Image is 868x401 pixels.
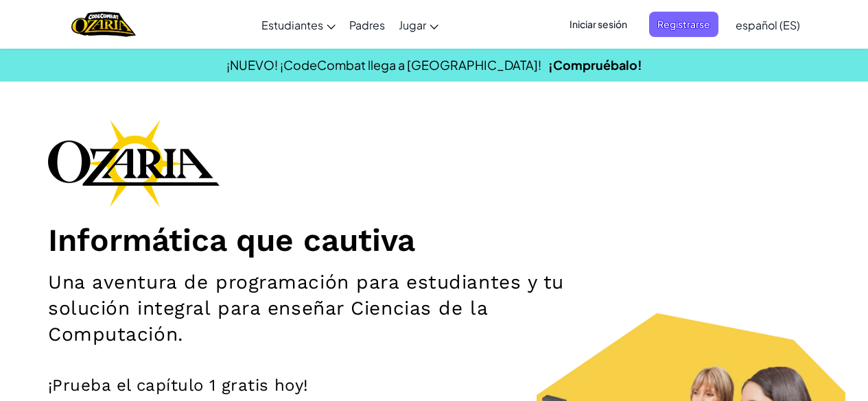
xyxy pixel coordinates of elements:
img: Ozaria branding logo [48,119,220,207]
img: Home [71,10,135,38]
a: Estudiantes [255,6,342,43]
a: español (ES) [729,6,807,43]
a: Jugar [392,6,445,43]
a: Padres [342,6,392,43]
p: ¡Prueba el capítulo 1 gratis hoy! [48,375,820,396]
span: español (ES) [736,18,800,32]
button: Registrarse [649,12,718,37]
span: Estudiantes [261,18,323,32]
a: ¡Compruébalo! [548,57,642,73]
span: ¡NUEVO! ¡CodeCombat llega a [GEOGRAPHIC_DATA]! [226,57,541,73]
h1: Informática que cautiva [48,221,820,259]
button: Iniciar sesión [561,12,635,37]
h2: Una aventura de programación para estudiantes y tu solución integral para enseñar Ciencias de la ... [48,269,565,348]
span: Jugar [399,18,426,32]
a: Ozaria by CodeCombat logo [71,10,135,38]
